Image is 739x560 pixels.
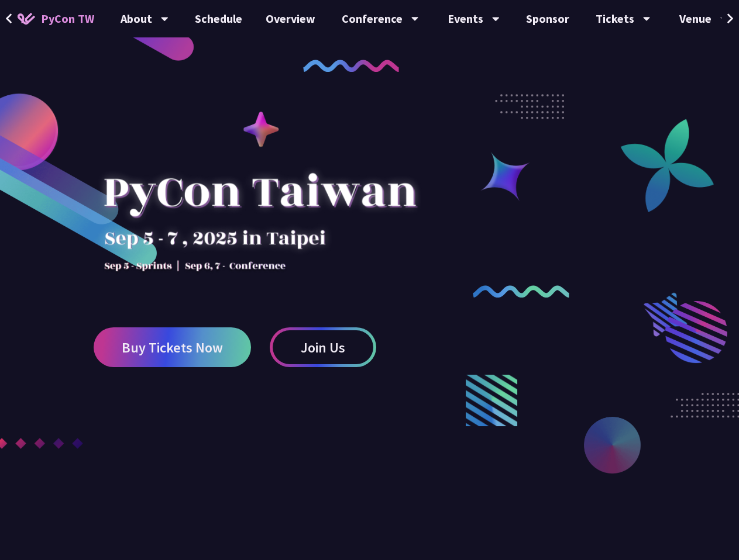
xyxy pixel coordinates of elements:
[94,327,251,367] a: Buy Tickets Now
[303,60,399,72] img: curly-1.ebdbada.png
[473,285,569,298] img: curly-2.e802c9f.png
[270,327,376,367] a: Join Us
[6,4,106,33] a: PyCon TW
[301,340,345,355] span: Join Us
[41,10,94,27] span: PyCon TW
[122,340,223,355] span: Buy Tickets Now
[18,13,35,25] img: Home icon of PyCon TW 2025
